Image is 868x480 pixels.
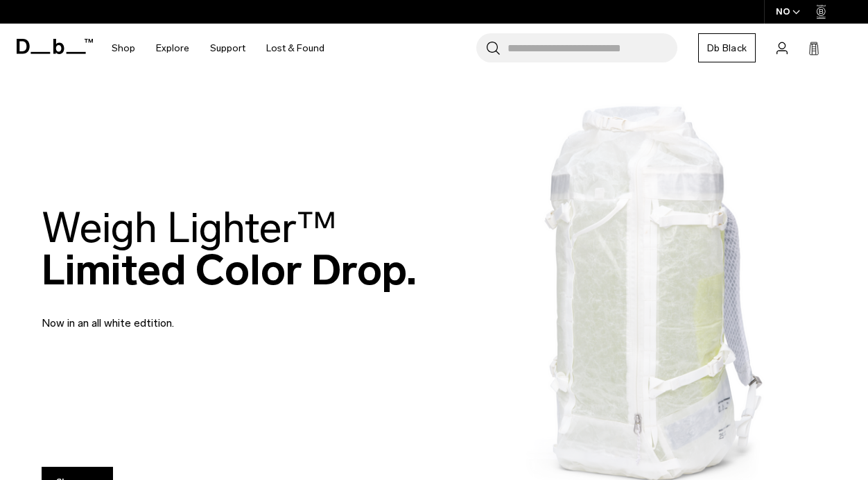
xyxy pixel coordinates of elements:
[156,24,189,73] a: Explore
[42,203,337,253] span: Weigh Lighter™
[210,24,245,73] a: Support
[698,33,756,62] a: Db Black
[42,298,374,332] p: Now in an all white edtition.
[112,24,135,73] a: Shop
[42,207,417,291] h2: Limited Color Drop.
[266,24,324,73] a: Lost & Found
[101,24,335,73] nav: Main Navigation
